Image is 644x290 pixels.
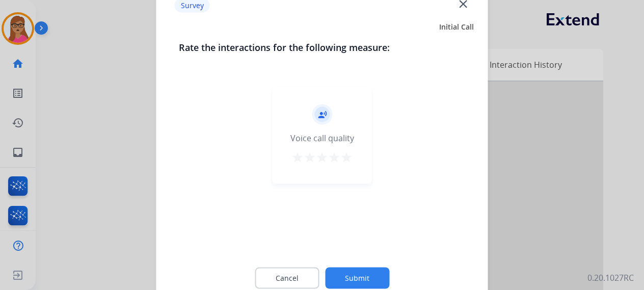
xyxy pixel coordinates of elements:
mat-icon: star [316,151,328,163]
div: Voice call quality [290,131,354,144]
button: Submit [325,267,389,288]
button: Cancel [255,267,319,288]
span: Initial Call [439,21,474,32]
mat-icon: star [304,151,316,163]
p: 0.20.1027RC [587,272,634,284]
mat-icon: star [340,151,353,163]
h3: Rate the interactions for the following measure: [179,40,466,54]
mat-icon: star [291,151,304,163]
mat-icon: star [328,151,340,163]
mat-icon: record_voice_over [317,110,327,119]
